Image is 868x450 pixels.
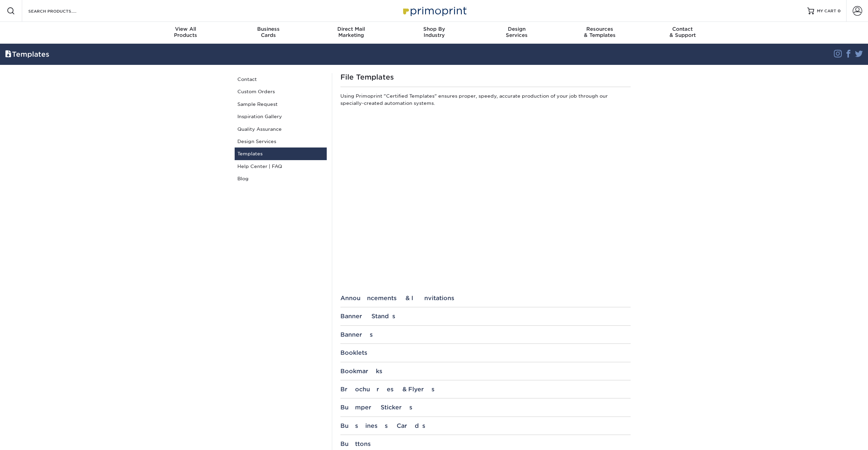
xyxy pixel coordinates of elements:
[340,349,631,356] div: Booklets
[227,22,310,44] a: BusinessCards
[235,123,327,135] a: Quality Assurance
[475,26,558,32] span: Design
[227,26,310,38] div: Cards
[817,8,836,14] span: MY CART
[235,147,327,160] a: Templates
[393,22,475,44] a: Shop ByIndustry
[340,440,631,447] div: Buttons
[235,85,327,98] a: Custom Orders
[641,26,724,32] span: Contact
[475,26,558,38] div: Services
[558,26,641,38] div: & Templates
[340,295,631,301] div: Announcements & Invitations
[641,26,724,38] div: & Support
[235,135,327,147] a: Design Services
[400,3,468,18] img: Primoprint
[340,93,631,109] p: Using Primoprint "Certified Templates" ensures proper, speedy, accurate production of your job th...
[340,386,631,393] div: Brochures & Flyers
[310,26,393,38] div: Marketing
[144,22,227,44] a: View AllProducts
[235,160,327,172] a: Help Center | FAQ
[227,26,310,32] span: Business
[340,313,631,320] div: Banner Stands
[558,26,641,32] span: Resources
[235,98,327,110] a: Sample Request
[144,26,227,38] div: Products
[340,404,631,411] div: Bumper Stickers
[558,22,641,44] a: Resources& Templates
[144,26,227,32] span: View All
[475,22,558,44] a: DesignServices
[340,331,631,338] div: Banners
[340,73,631,81] h1: File Templates
[28,7,94,15] input: SEARCH PRODUCTS.....
[310,22,393,44] a: Direct MailMarketing
[235,110,327,123] a: Inspiration Gallery
[235,73,327,85] a: Contact
[641,22,724,44] a: Contact& Support
[235,172,327,185] a: Blog
[393,26,475,32] span: Shop By
[393,26,475,38] div: Industry
[340,422,631,429] div: Business Cards
[340,368,631,375] div: Bookmarks
[838,9,841,13] span: 0
[310,26,393,32] span: Direct Mail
